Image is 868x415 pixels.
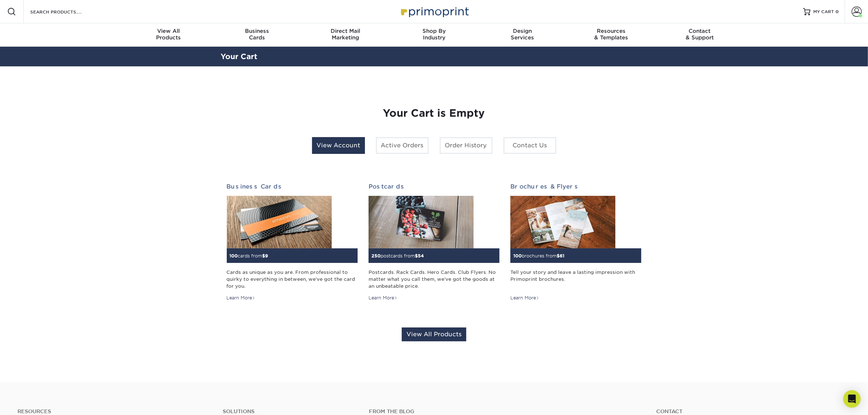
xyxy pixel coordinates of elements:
h2: Brochures & Flyers [510,183,641,190]
a: BusinessCards [213,23,301,47]
img: Brochures & Flyers [510,196,615,248]
div: Learn More [369,295,397,301]
h2: Postcards [369,183,499,190]
small: cards from [230,253,268,259]
a: DesignServices [478,23,567,47]
div: & Support [655,28,744,41]
div: Open Intercom Messenger [843,390,861,408]
span: 250 [371,253,381,259]
div: Products [124,28,213,41]
span: 0 [836,9,839,14]
span: MY CART [813,9,834,15]
img: Business Cards [227,196,332,248]
img: Primoprint [398,4,471,19]
span: View All [124,28,213,34]
span: 9 [265,253,268,259]
a: View All Products [402,327,466,341]
a: Order History [440,137,493,154]
div: Learn More [510,295,539,301]
a: View Account [312,137,365,154]
a: Contact& Support [655,23,744,47]
div: Cards as unique as you are. From professional to quirky to everything in between, we've got the c... [227,269,358,290]
div: Learn More [227,295,256,301]
span: Business [213,28,301,34]
span: 54 [418,253,424,259]
span: Shop By [390,28,478,34]
iframe: Google Customer Reviews [2,393,62,412]
a: Contact Us [503,137,556,154]
a: Your Cart [221,52,258,61]
a: Contact [656,408,851,415]
div: Cards [213,28,301,41]
div: Marketing [301,28,390,41]
div: Industry [390,28,478,41]
span: 100 [230,253,238,259]
span: $ [415,253,418,259]
h1: Your Cart is Empty [227,107,642,120]
span: Contact [655,28,744,34]
img: Postcards [369,196,474,248]
a: Direct MailMarketing [301,23,390,47]
a: Shop ByIndustry [390,23,478,47]
span: Design [478,28,567,34]
a: Brochures & Flyers 100brochures from$61 Tell your story and leave a lasting impression with Primo... [510,183,641,302]
h4: Solutions [223,408,358,415]
a: View AllProducts [124,23,213,47]
span: $ [557,253,560,259]
span: Resources [567,28,655,34]
a: Active Orders [376,137,429,154]
small: brochures from [513,253,564,259]
span: $ [262,253,265,259]
div: Services [478,28,567,41]
small: postcards from [371,253,424,259]
h4: From the Blog [369,408,637,415]
div: Tell your story and leave a lasting impression with Primoprint brochures. [510,269,641,290]
span: Direct Mail [301,28,390,34]
a: Postcards 250postcards from$54 Postcards. Rack Cards. Hero Cards. Club Flyers. No matter what you... [369,183,499,302]
span: 61 [560,253,564,259]
a: Business Cards 100cards from$9 Cards as unique as you are. From professional to quirky to everyth... [227,183,358,302]
div: & Templates [567,28,655,41]
a: Resources& Templates [567,23,655,47]
h4: Resources [17,408,212,415]
input: SEARCH PRODUCTS..... [30,7,101,16]
h2: Business Cards [227,183,358,190]
span: 100 [513,253,522,259]
div: Postcards. Rack Cards. Hero Cards. Club Flyers. No matter what you call them, we've got the goods... [369,269,499,290]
